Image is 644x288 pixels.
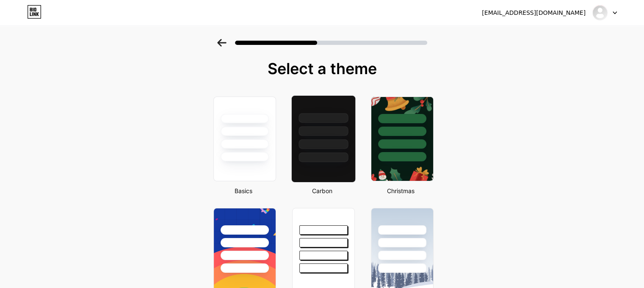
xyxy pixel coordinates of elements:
img: izzatish [592,5,608,21]
div: [EMAIL_ADDRESS][DOMAIN_NAME] [482,8,586,17]
div: Christmas [368,186,434,195]
div: Carbon [290,186,355,195]
div: Select a theme [210,60,434,77]
div: Basics [211,186,276,195]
